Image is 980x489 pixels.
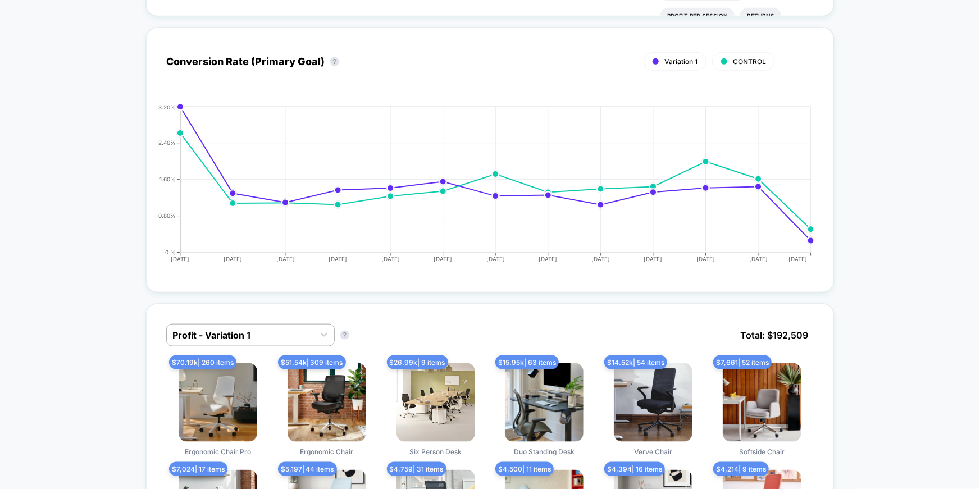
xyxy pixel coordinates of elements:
span: Variation 1 [664,57,698,66]
span: $ 7,661 | 52 items [713,355,772,369]
tspan: [DATE] [434,255,452,262]
span: $ 7,024 | 17 items [169,462,227,476]
span: $ 4,394 | 16 items [604,462,665,476]
span: Duo Standing Desk [514,447,575,456]
span: Ergonomic Chair [300,447,353,456]
img: Ergonomic Chair Pro [179,363,257,442]
tspan: [DATE] [591,255,610,262]
span: Verve Chair [634,447,672,456]
li: Returns [740,8,781,24]
span: $ 51.54k | 309 items [278,355,346,369]
tspan: [DATE] [486,255,505,262]
img: Verve Chair [614,363,692,442]
div: CONVERSION_RATE [155,104,803,272]
span: $ 14.52k | 54 items [604,355,667,369]
tspan: [DATE] [329,255,347,262]
tspan: [DATE] [171,255,189,262]
span: Softside Chair [740,447,785,456]
img: Six Person Desk [396,363,475,442]
tspan: [DATE] [381,255,400,262]
span: $ 26.99k | 9 items [387,355,448,369]
tspan: [DATE] [276,255,294,262]
tspan: 0.80% [158,212,176,219]
tspan: 1.60% [159,176,176,182]
span: Six Person Desk [409,447,462,456]
tspan: [DATE] [539,255,558,262]
span: $ 4,214 | 9 items [713,462,769,476]
tspan: 0 % [165,249,176,255]
img: Ergonomic Chair [288,363,366,442]
img: Softside Chair [723,363,801,442]
button: ? [330,57,339,66]
span: CONTROL [733,57,766,66]
tspan: 2.40% [158,139,176,146]
span: $ 70.19k | 260 items [169,355,236,369]
li: Profit Per Session [660,8,735,24]
tspan: [DATE] [224,255,242,262]
tspan: 3.20% [158,103,176,110]
tspan: [DATE] [789,255,808,262]
span: Ergonomic Chair Pro [185,447,251,456]
tspan: [DATE] [696,255,715,262]
span: Total: $ 192,509 [735,324,814,346]
span: $ 4,500 | 11 items [495,462,554,476]
tspan: [DATE] [644,255,663,262]
span: $ 15.95k | 63 items [495,355,559,369]
span: $ 4,759 | 31 items [387,462,446,476]
img: Duo Standing Desk [505,363,584,442]
tspan: [DATE] [749,255,768,262]
button: ? [340,331,349,340]
span: $ 5,197 | 44 items [278,462,337,476]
